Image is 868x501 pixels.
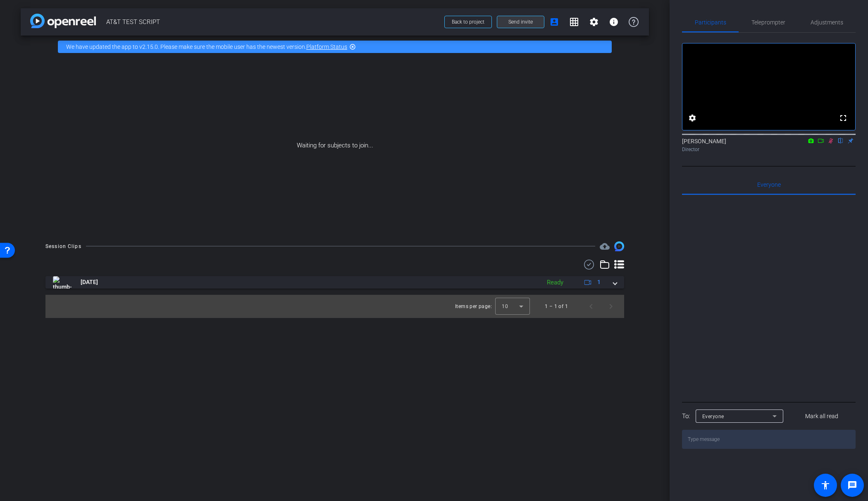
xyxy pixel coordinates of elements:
[30,14,96,28] img: app-logo
[455,302,492,311] div: Items per page:
[452,19,484,25] span: Back to project
[106,14,439,30] span: AT&T TEST SCRIPT
[508,19,533,25] span: Send invite
[847,480,857,490] mat-icon: message
[306,43,347,50] a: Platform Status
[687,113,697,123] mat-icon: settings
[836,137,846,144] mat-icon: flip
[702,414,724,419] span: Everyone
[614,241,624,251] img: Session clips
[589,17,599,27] mat-icon: settings
[45,276,624,289] mat-expansion-panel-header: thumb-nail[DATE]Ready1
[751,19,785,25] span: Teleprompter
[349,43,356,50] mat-icon: highlight_off
[497,16,544,28] button: Send invite
[601,296,621,316] button: Next page
[21,58,649,233] div: Waiting for subjects to join...
[682,146,856,153] div: Director
[581,296,601,316] button: Previous page
[58,41,612,53] div: We have updated the app to v2.15.0. Please make sure the mobile user has the newest version.
[811,19,843,25] span: Adjustments
[545,302,568,311] div: 1 – 1 of 1
[444,16,492,28] button: Back to project
[600,241,610,251] mat-icon: cloud_upload
[682,137,856,153] div: [PERSON_NAME]
[45,242,81,250] div: Session Clips
[569,17,579,27] mat-icon: grid_on
[600,241,610,251] span: Destinations for your clips
[788,409,856,424] button: Mark all read
[805,412,838,421] span: Mark all read
[820,480,830,490] mat-icon: accessibility
[81,278,98,287] span: [DATE]
[543,278,568,287] div: Ready
[597,278,601,287] span: 1
[695,19,726,25] span: Participants
[682,412,690,421] div: To:
[757,182,781,188] span: Everyone
[549,17,559,27] mat-icon: account_box
[609,17,619,27] mat-icon: info
[53,276,72,289] img: thumb-nail
[838,113,848,123] mat-icon: fullscreen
